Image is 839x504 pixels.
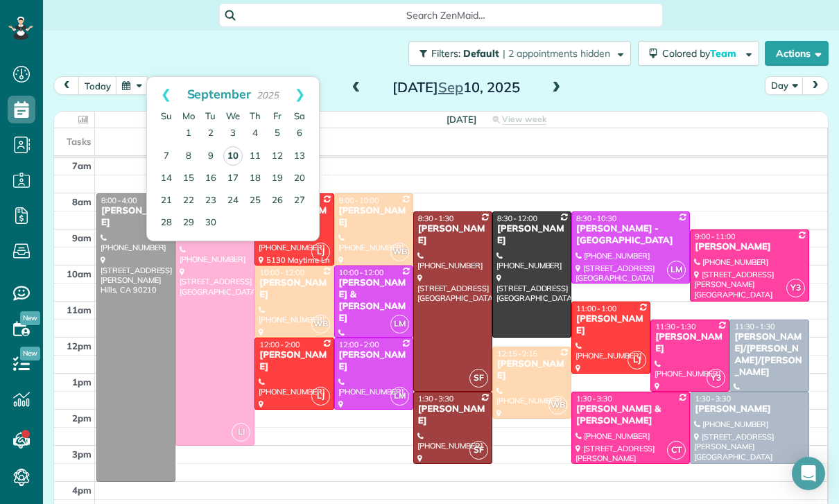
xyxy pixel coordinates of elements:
[101,195,137,205] span: 8:00 - 4:00
[338,349,409,373] div: [PERSON_NAME]
[223,146,243,166] a: 10
[576,214,616,223] span: 8:30 - 10:30
[418,214,454,223] span: 8:30 - 1:30
[266,168,288,190] a: 19
[667,261,686,279] span: LM
[20,311,40,325] span: New
[78,76,117,95] button: today
[311,315,330,333] span: WB
[205,110,216,121] span: Tuesday
[294,110,305,121] span: Saturday
[67,340,92,351] span: 12pm
[463,47,500,60] span: Default
[200,146,222,168] a: 9
[178,123,200,145] a: 1
[548,396,567,415] span: WB
[408,41,631,66] button: Filters: Default | 2 appointments hidden
[226,110,240,121] span: Wednesday
[338,205,409,229] div: [PERSON_NAME]
[390,315,409,333] span: LM
[695,232,735,241] span: 9:00 - 11:00
[200,212,222,234] a: 30
[67,136,92,147] span: Tasks
[244,168,266,190] a: 18
[250,110,261,121] span: Thursday
[628,351,646,370] span: LJ
[694,241,804,253] div: [PERSON_NAME]
[339,268,384,277] span: 10:00 - 12:00
[710,47,738,60] span: Team
[418,394,454,403] span: 1:30 - 3:30
[497,349,537,358] span: 12:15 - 2:15
[792,457,825,490] div: Open Intercom Messenger
[161,110,172,121] span: Sunday
[281,77,319,112] a: Next
[244,146,266,168] a: 11
[503,47,610,60] span: | 2 appointments hidden
[655,322,695,331] span: 11:30 - 1:30
[496,223,567,247] div: [PERSON_NAME]
[438,78,463,96] span: Sep
[259,340,300,349] span: 12:00 - 2:00
[576,304,616,313] span: 11:00 - 1:00
[288,146,311,168] a: 13
[338,277,409,324] div: [PERSON_NAME] & [PERSON_NAME]
[695,394,731,403] span: 1:30 - 3:30
[786,279,805,297] span: Y3
[576,313,646,337] div: [PERSON_NAME]
[273,110,282,121] span: Friday
[72,449,92,460] span: 3pm
[155,212,178,234] a: 28
[288,123,311,145] a: 6
[417,403,488,427] div: [PERSON_NAME]
[288,168,311,190] a: 20
[734,322,775,331] span: 11:30 - 1:30
[576,394,612,403] span: 1:30 - 3:30
[244,123,266,145] a: 4
[72,196,92,207] span: 8am
[707,369,725,388] span: Y3
[638,41,759,66] button: Colored byTeam
[266,146,288,168] a: 12
[662,47,741,60] span: Colored by
[311,387,330,406] span: LJ
[72,485,92,496] span: 4pm
[222,190,244,212] a: 24
[401,41,631,66] a: Filters: Default | 2 appointments hidden
[765,41,829,66] button: Actions
[178,168,200,190] a: 15
[417,223,488,247] div: [PERSON_NAME]
[155,190,178,212] a: 21
[655,331,725,355] div: [PERSON_NAME]
[200,168,222,190] a: 16
[222,123,244,145] a: 3
[259,277,329,301] div: [PERSON_NAME]
[72,376,92,388] span: 1pm
[339,195,379,205] span: 8:00 - 10:00
[72,232,92,243] span: 9am
[370,80,543,95] h2: [DATE] 10, 2025
[53,76,80,95] button: prev
[311,243,330,261] span: LJ
[496,358,567,382] div: [PERSON_NAME]
[200,123,222,145] a: 2
[155,168,178,190] a: 14
[576,223,686,247] div: [PERSON_NAME] - [GEOGRAPHIC_DATA]
[502,114,546,125] span: View week
[497,214,537,223] span: 8:30 - 12:00
[257,89,279,101] span: 2025
[101,205,171,229] div: [PERSON_NAME]
[390,243,409,261] span: WB
[339,340,379,349] span: 12:00 - 2:00
[222,168,244,190] a: 17
[187,86,252,101] span: September
[469,369,488,388] span: SF
[178,146,200,168] a: 8
[200,190,222,212] a: 23
[266,190,288,212] a: 26
[178,190,200,212] a: 22
[72,160,92,171] span: 7am
[765,76,804,95] button: Day
[72,412,92,424] span: 2pm
[20,347,40,360] span: New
